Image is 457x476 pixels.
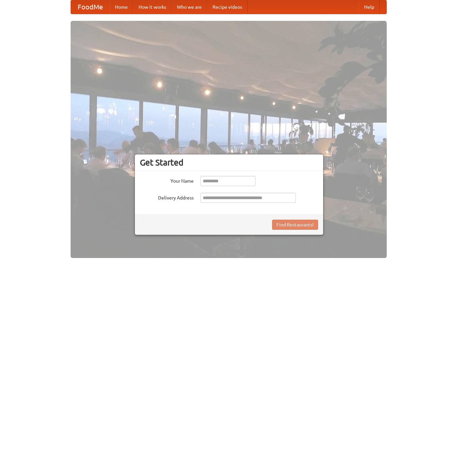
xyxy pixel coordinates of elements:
[110,0,133,14] a: Home
[207,0,247,14] a: Recipe videos
[359,0,380,14] a: Help
[140,176,194,184] label: Your Name
[272,220,318,230] button: Find Restaurants!
[140,193,194,201] label: Delivery Address
[71,0,110,14] a: FoodMe
[140,157,318,168] h3: Get Started
[133,0,172,14] a: How it works
[172,0,207,14] a: Who we are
